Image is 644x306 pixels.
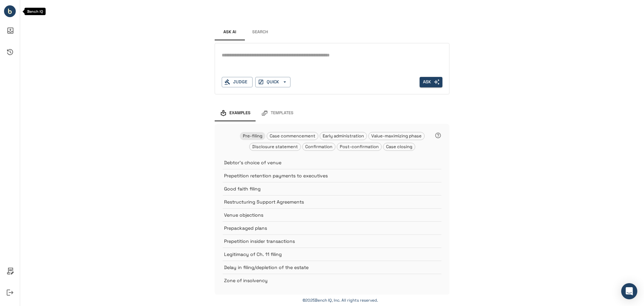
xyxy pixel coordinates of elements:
p: Delay in filing/depletion of the estate [224,264,425,271]
div: Pre-filing [240,132,265,140]
span: Case commencement [267,133,318,139]
p: Good faith filing [224,185,425,192]
span: Early administration [320,133,367,139]
div: Debtor's choice of venue [223,156,441,169]
span: Post-confirmation [337,144,381,149]
span: Disclosure statement [250,144,301,149]
p: Debtor's choice of venue [224,159,425,166]
div: Case closing [383,143,415,151]
button: QUICK [255,77,290,87]
div: Zone of insolvency [223,274,441,287]
span: Confirmation [303,144,335,149]
p: Legitimacy of Ch. 11 filing [224,251,425,258]
span: Pre-filing [240,133,265,139]
p: Prepetition retention payments to executives [224,172,425,179]
p: Prepetition insider transactions [224,238,425,245]
div: Value-maximizing phase [368,132,425,140]
button: Judge [222,77,253,87]
div: Good faith filing [223,182,441,195]
div: Early administration [320,132,367,140]
div: Post-confirmation [337,143,382,151]
div: Confirmation [302,143,335,151]
div: Delay in filing/depletion of the estate [223,261,441,274]
span: Enter search text [420,77,442,87]
div: Prepetition insider transactions [223,234,441,248]
p: Venue objections [224,212,425,218]
div: Prepackaged plans [223,221,441,234]
div: Disclosure statement [249,143,301,151]
span: Value-maximizing phase [369,133,424,139]
span: Ask AI [223,30,236,35]
div: Open Intercom Messenger [621,283,637,299]
div: Legitimacy of Ch. 11 filing [223,248,441,261]
p: Zone of insolvency [224,277,425,284]
span: Case closing [383,144,415,149]
span: Templates [271,111,293,116]
div: Venue objections [223,208,441,221]
div: Bench IQ [24,8,46,15]
div: Case commencement [267,132,318,140]
div: examples and templates tabs [215,105,449,121]
span: Examples [229,111,251,116]
button: Ask [420,77,442,87]
p: Prepackaged plans [224,225,425,231]
div: Prepetition retention payments to executives [223,169,441,182]
div: Restructuring Support Agreements [223,195,441,208]
button: Search [245,24,275,40]
p: Restructuring Support Agreements [224,199,425,205]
